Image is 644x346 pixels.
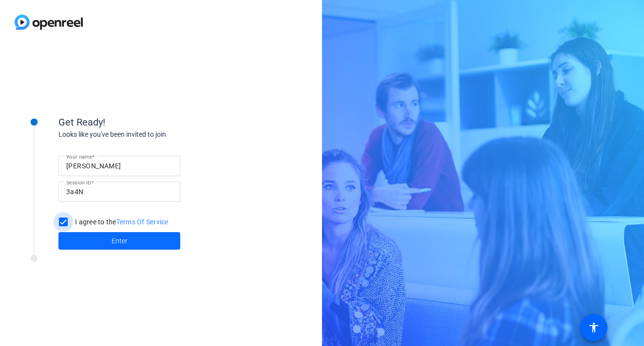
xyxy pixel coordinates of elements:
[112,236,128,246] span: Enter
[58,129,253,140] div: Looks like you've been invited to join
[66,180,91,185] mat-label: Session ID
[66,154,92,160] mat-label: Your name
[58,115,253,129] div: Get Ready!
[116,218,169,226] a: Terms Of Service
[73,217,169,227] label: I agree to the
[58,232,180,250] button: Enter
[588,322,600,333] mat-icon: accessibility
